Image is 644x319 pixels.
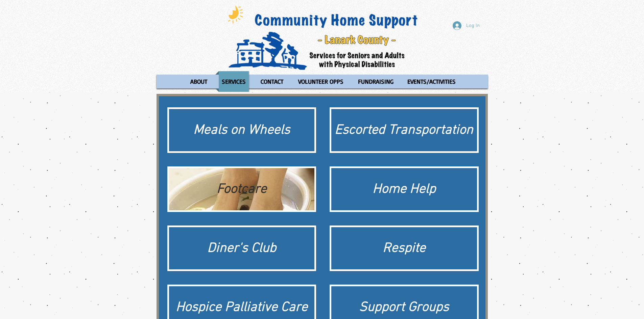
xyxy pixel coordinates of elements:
p: VOLUNTEER OPPS [295,71,347,92]
a: Diner's Club [167,225,316,271]
a: EVENTS/ACTIVITIES [401,71,462,92]
div: Escorted Transportation [335,121,474,140]
button: Log In [448,19,484,32]
div: Home Help [335,180,474,199]
a: Escorted Transportation [330,107,479,153]
p: SERVICES [219,71,249,92]
div: Hospice Palliative Care [172,298,311,317]
a: Meals on Wheels [167,107,316,153]
p: FUNDRAISING [355,71,397,92]
nav: Site [157,71,488,92]
a: VOLUNTEER OPPS [292,71,350,92]
span: Log In [464,22,482,29]
div: Respite [335,239,474,258]
p: EVENTS/ACTIVITIES [404,71,459,92]
div: Meals on Wheels [172,121,311,140]
p: ABOUT [187,71,210,92]
p: CONTACT [258,71,286,92]
a: FootcareFootcare [167,166,316,212]
div: Footcare [172,180,311,199]
a: ABOUT [184,71,214,92]
a: Respite [330,225,479,271]
a: FUNDRAISING [352,71,399,92]
div: Support Groups [335,298,474,317]
a: SERVICES [215,71,252,92]
a: CONTACT [254,71,290,92]
a: Home Help [330,166,479,212]
div: Diner's Club [172,239,311,258]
